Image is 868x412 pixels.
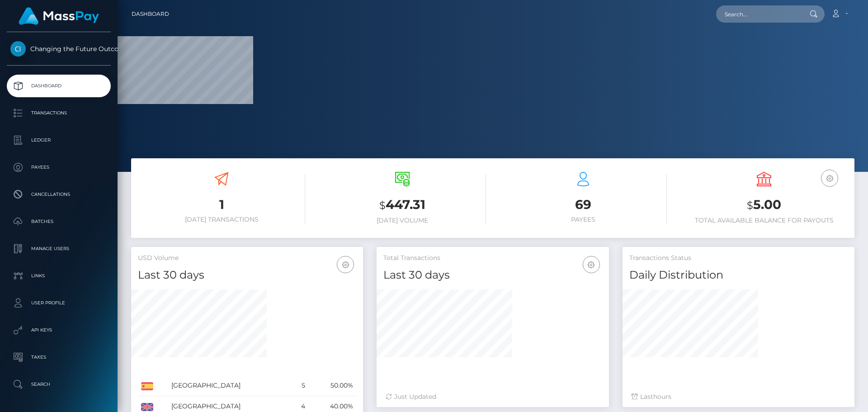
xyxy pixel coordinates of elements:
a: Manage Users [7,237,111,260]
h3: 1 [138,196,305,213]
span: Changing the Future Outcome Inc [7,45,111,53]
a: API Keys [7,319,111,341]
input: Search... [716,5,801,23]
h6: Payees [500,216,667,223]
p: API Keys [10,323,107,337]
small: $ [379,199,386,212]
div: Just Updated [386,392,599,402]
p: Search [10,378,107,391]
a: Payees [7,156,111,179]
p: Links [10,269,107,283]
p: Ledger [10,133,107,147]
a: Transactions [7,102,111,124]
h4: Daily Distribution [629,267,848,283]
h3: 447.31 [319,196,486,214]
a: Batches [7,210,111,233]
a: Ledger [7,129,111,152]
p: Payees [10,161,107,174]
h6: [DATE] Volume [319,217,486,224]
div: Last hours [632,392,845,402]
p: Cancellations [10,188,107,201]
a: Taxes [7,346,111,369]
td: 50.00% [308,375,356,396]
a: Dashboard [7,75,111,97]
a: Links [7,265,111,287]
p: Batches [10,215,107,228]
h4: Last 30 days [383,267,602,283]
p: Taxes [10,350,107,364]
h6: [DATE] Transactions [138,216,305,223]
a: Cancellations [7,183,111,206]
p: Transactions [10,106,107,120]
a: User Profile [7,292,111,314]
td: [GEOGRAPHIC_DATA] [168,375,292,396]
p: User Profile [10,296,107,310]
h3: 5.00 [680,196,848,214]
a: Dashboard [132,5,169,24]
img: GB.png [141,403,153,411]
h5: Transactions Status [629,254,848,263]
h6: Total Available Balance for Payouts [680,217,848,224]
img: ES.png [141,382,153,390]
p: Manage Users [10,242,107,256]
h5: Total Transactions [383,254,602,263]
h3: 69 [500,196,667,213]
small: $ [747,199,753,212]
img: MassPay Logo [19,7,99,25]
h5: USD Volume [138,254,356,263]
a: Search [7,373,111,396]
img: Changing the Future Outcome Inc [10,41,26,57]
p: Dashboard [10,79,107,93]
td: 5 [292,375,309,396]
h4: Last 30 days [138,267,356,283]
